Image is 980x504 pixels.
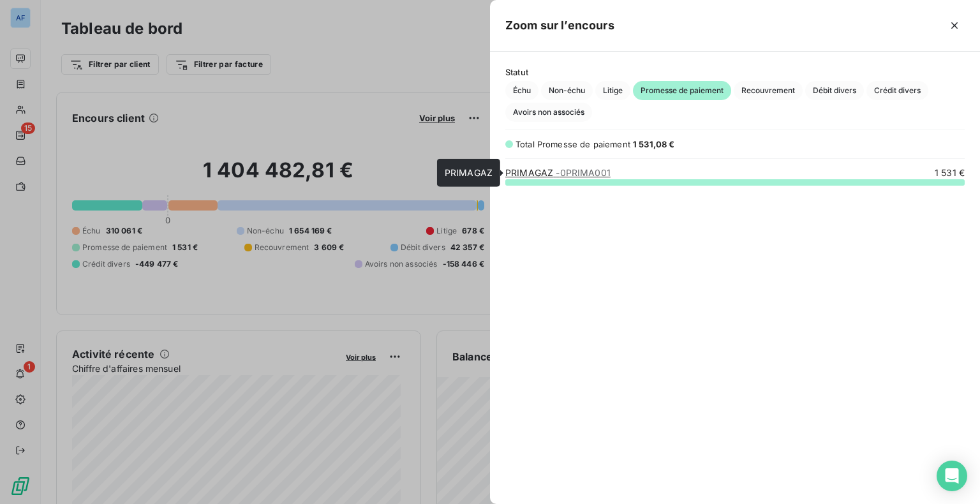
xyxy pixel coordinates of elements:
[516,139,630,149] span: Total Promesse de paiement
[734,81,803,100] button: Recouvrement
[556,167,611,178] span: - 0PRIMA001
[935,167,965,179] span: 1 531 €
[505,67,965,77] span: Statut
[595,81,630,100] button: Litige
[445,167,493,178] span: PRIMAGAZ
[505,81,538,100] button: Échu
[633,139,675,149] span: 1 531,08 €
[505,103,592,122] button: Avoirs non associés
[805,81,864,100] button: Débit divers
[541,81,593,100] button: Non-échu
[490,167,980,489] div: grid
[505,167,611,178] a: PRIMAGAZ
[937,461,967,491] div: Open Intercom Messenger
[505,17,614,34] h5: Zoom sur l’encours
[866,81,928,100] button: Crédit divers
[633,81,731,100] button: Promesse de paiement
